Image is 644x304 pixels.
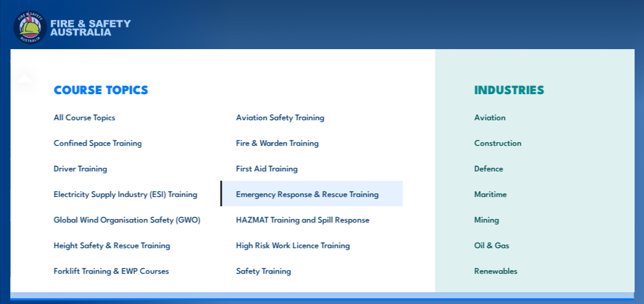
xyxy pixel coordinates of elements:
a: Aviation [458,104,610,129]
a: All Course Topics [37,104,220,129]
a: Global Wind Organisation Safety (GWO) [37,206,220,232]
a: Safety Training [220,257,402,283]
a: About Us [276,49,308,73]
a: Emergency Response & Rescue Training [220,181,402,206]
h3: INDUSTRIES [458,82,610,96]
a: Oil & Gas [458,232,610,257]
a: Fire & Warden Training [220,129,402,155]
a: Courses [10,49,39,73]
a: Forklift Training & EWP Courses [37,257,220,283]
a: Renewables [458,257,610,283]
a: Maritime [458,181,610,206]
a: Aviation Safety Training [220,104,402,129]
a: High Risk Work Licence Training [220,232,402,257]
a: HAZMAT Training and Spill Response [220,206,402,232]
a: Course Calendar [61,49,122,73]
a: First Aid Training [220,155,402,181]
a: Height Safety & Rescue Training [37,232,220,257]
h3: COURSE TOPICS [37,82,402,96]
a: Construction [458,129,610,155]
a: Learner Portal [373,49,426,73]
a: Electricity Supply Industry (ESI) Training [37,181,220,206]
a: Mining [458,206,610,232]
a: Confined Space Training [37,129,220,155]
a: Emergency Response Services [144,49,253,73]
a: News [331,49,351,73]
a: Contact [448,49,476,73]
a: Driver Training [37,155,220,181]
a: Defence [458,155,610,181]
